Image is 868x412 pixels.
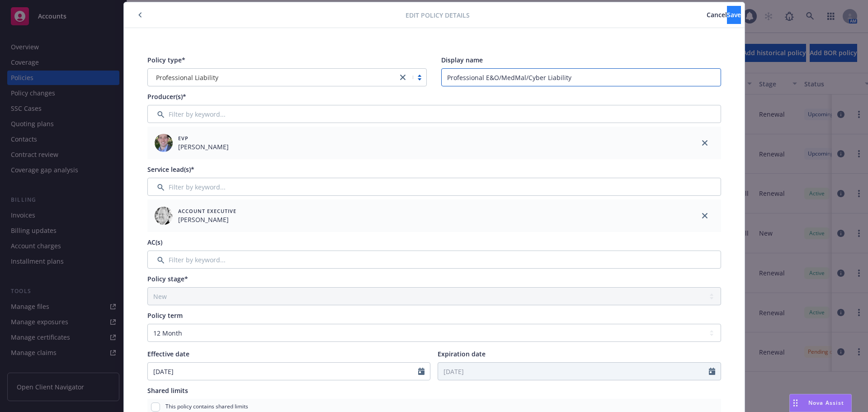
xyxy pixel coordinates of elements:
input: Filter by keyword... [147,251,721,269]
span: Producer(s)* [147,92,186,101]
span: Policy stage* [147,275,188,283]
span: Save [727,10,741,19]
span: Edit policy details [406,10,470,20]
span: [PERSON_NAME] [178,142,229,152]
span: Expiration date [438,350,486,358]
button: Cancel [707,6,727,24]
input: Filter by keyword... [147,178,721,196]
span: [PERSON_NAME] [178,215,236,224]
svg: Calendar [709,368,715,375]
span: Account Executive [178,207,236,215]
a: close [699,210,710,221]
span: AC(s) [147,238,162,246]
a: close [699,137,710,148]
div: Drag to move [790,394,801,412]
span: Policy type* [147,56,185,64]
input: MM/DD/YYYY [148,363,419,380]
button: Save [727,6,741,24]
input: MM/DD/YYYY [438,363,709,380]
a: close [397,72,408,83]
span: Service lead(s)* [147,165,194,174]
span: Shared limits [147,386,188,395]
span: Effective date [147,350,189,358]
span: EVP [178,134,229,142]
svg: Calendar [418,368,425,375]
span: Display name [441,56,483,64]
input: Filter by keyword... [147,105,721,123]
span: Cancel [707,10,727,19]
img: employee photo [155,134,173,152]
button: Nova Assist [789,394,852,412]
span: Professional Liability [156,73,218,82]
span: Nova Assist [808,399,844,407]
span: Professional Liability [152,73,393,82]
span: Policy term [147,311,183,320]
img: employee photo [155,207,173,225]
